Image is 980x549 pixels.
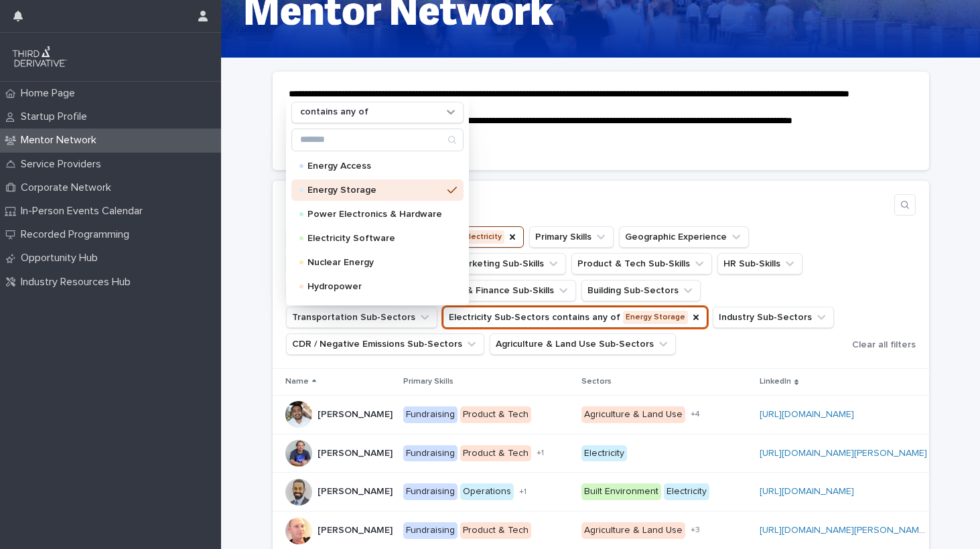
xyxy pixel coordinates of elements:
[300,106,368,118] p: contains any of
[15,181,122,194] p: Corporate Network
[318,445,395,459] p: Abraham Cambridge
[760,410,854,419] a: [URL][DOMAIN_NAME]
[852,340,916,349] span: Clear all filters
[490,333,676,355] button: Agriculture & Land Use Sub-Sectors
[460,445,531,462] div: Product & Tech
[15,158,112,171] p: Service Providers
[11,44,69,70] img: q0dI35fxT46jIlCv2fcp
[15,110,98,123] p: Startup Profile
[318,483,395,497] p: [PERSON_NAME]
[307,185,442,195] p: Energy Storage
[15,87,86,100] p: Home Page
[403,374,453,389] p: Primary Skills
[581,406,685,423] div: Agriculture & Land Use
[847,335,916,355] button: Clear all filters
[581,483,661,500] div: Built Environment
[307,210,442,219] p: Power Electronics & Hardware
[413,253,566,274] button: Sales & Marketing Sub-Skills
[581,374,612,389] p: Sectors
[403,445,458,462] div: Fundraising
[307,161,442,171] p: Energy Access
[664,483,709,500] div: Electricity
[581,522,685,539] div: Agriculture & Land Use
[292,129,463,151] input: Search
[581,280,701,301] button: Building Sub-Sectors
[408,280,576,301] button: Operations & Finance Sub-Skills
[713,307,834,328] button: Industry Sub-Sectors
[529,226,614,248] button: Primary Skills
[760,487,854,496] a: [URL][DOMAIN_NAME]
[273,473,940,512] tr: [PERSON_NAME][PERSON_NAME] FundraisingOperations+1Built EnvironmentElectricity[URL][DOMAIN_NAME]
[286,307,437,328] button: Transportation Sub-Sectors
[403,483,458,500] div: Fundraising
[307,282,442,291] p: Hydropower
[15,134,107,147] p: Mentor Network
[403,406,458,423] div: Fundraising
[460,483,514,500] div: Operations
[15,228,140,241] p: Recorded Programming
[760,374,791,389] p: LinkedIn
[760,449,927,458] a: [URL][DOMAIN_NAME][PERSON_NAME]
[291,129,464,151] div: Search
[571,253,712,274] button: Product & Tech Sub-Skills
[581,445,627,462] div: Electricity
[691,410,700,418] span: + 4
[273,434,940,473] tr: [PERSON_NAME][PERSON_NAME] FundraisingProduct & Tech+1Electricity[URL][DOMAIN_NAME][PERSON_NAME]
[619,226,749,248] button: Geographic Experience
[286,333,484,355] button: CDR / Negative Emissions Sub-Sectors
[691,526,700,534] span: + 3
[15,276,141,289] p: Industry Resources Hub
[15,205,153,218] p: In-Person Events Calendar
[519,488,527,496] span: + 1
[15,252,109,264] p: Opportunity Hub
[460,406,531,423] div: Product & Tech
[307,234,442,243] p: Electricity Software
[318,406,395,420] p: [PERSON_NAME]
[273,395,940,434] tr: [PERSON_NAME][PERSON_NAME] FundraisingProduct & TechAgriculture & Land Use+4[URL][DOMAIN_NAME]
[537,449,544,457] span: + 1
[443,307,707,328] button: Electricity Sub-Sectors
[460,522,531,539] div: Product & Tech
[307,258,442,267] p: Nuclear Energy
[318,522,395,536] p: [PERSON_NAME]
[717,253,802,274] button: HR Sub-Skills
[403,522,458,539] div: Fundraising
[285,374,309,389] p: Name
